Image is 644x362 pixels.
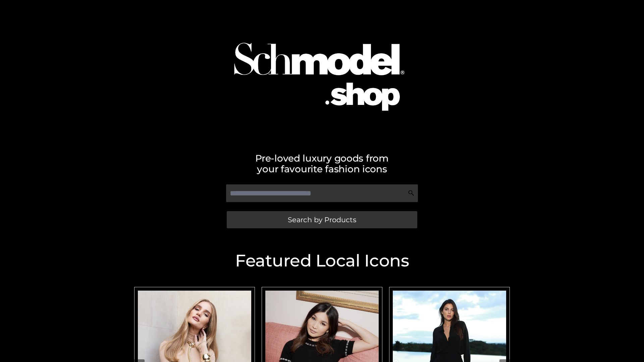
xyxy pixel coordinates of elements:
a: Search by Products [227,211,417,228]
img: Search Icon [408,190,415,196]
h2: Featured Local Icons​ [131,252,513,269]
span: Search by Products [288,216,356,223]
h2: Pre-loved luxury goods from your favourite fashion icons [131,153,513,174]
